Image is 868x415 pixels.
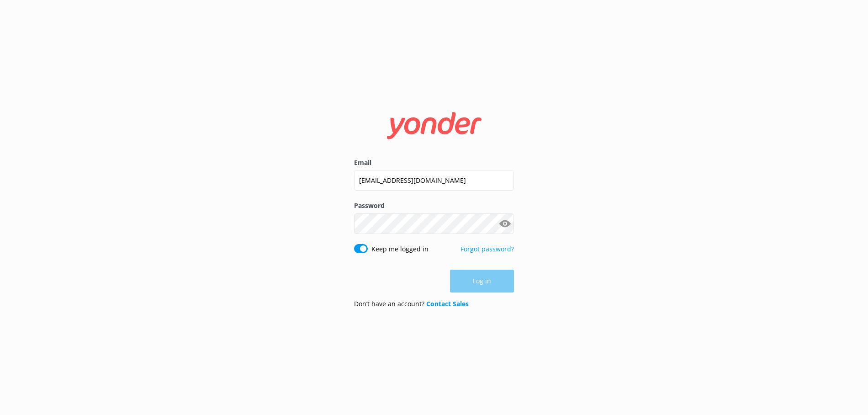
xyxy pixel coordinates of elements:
label: Email [354,158,514,168]
a: Forgot password? [460,245,514,253]
label: Password [354,201,514,211]
label: Keep me logged in [371,244,429,254]
a: Contact Sales [426,299,469,308]
button: Show password [496,214,514,233]
input: user@emailaddress.com [354,170,514,191]
p: Don’t have an account? [354,299,469,309]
